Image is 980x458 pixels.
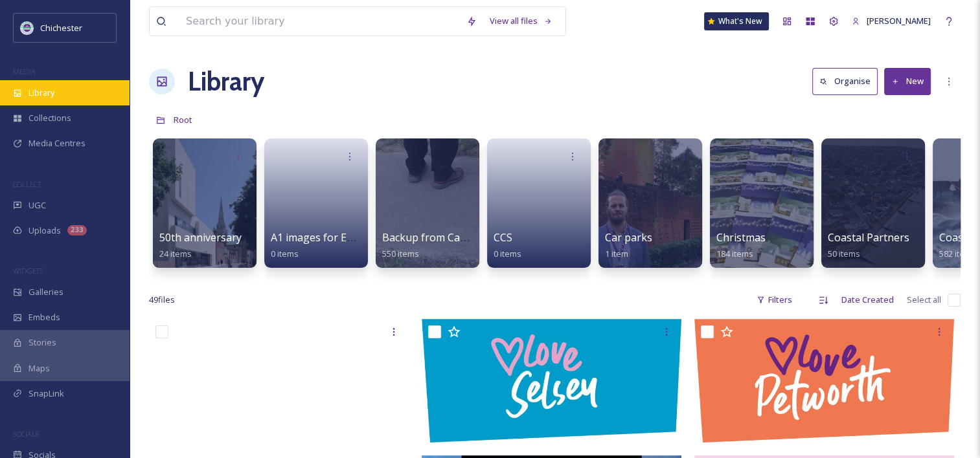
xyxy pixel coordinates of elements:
span: MEDIA [13,67,36,76]
input: Search your library [179,7,460,36]
span: Media Centres [28,137,85,149]
img: LovePetworth-RGB.jpg [694,319,954,442]
span: Library [28,87,54,99]
div: Filters [750,287,799,312]
a: Library [188,62,264,101]
span: UGC [28,199,46,212]
a: A1 images for EPH walls0 items [271,232,387,259]
img: Logo_of_Chichester_District_Council.png [21,21,34,34]
span: COLLECT [13,179,41,189]
button: Organise [812,68,878,94]
button: New [884,68,931,94]
span: Embeds [28,311,60,323]
span: 1 item [605,248,628,259]
span: 50 items [828,248,860,259]
a: Root [174,112,192,127]
span: Uploads [28,224,61,237]
span: SOCIALS [13,429,39,439]
span: 49 file s [149,294,175,306]
div: 233 [67,225,87,235]
a: Car parks1 item [605,232,652,259]
span: Galleries [28,286,63,298]
span: Maps [28,362,50,375]
span: [PERSON_NAME] [867,15,931,27]
span: 0 items [494,248,521,259]
span: Collections [28,112,71,124]
span: Select all [907,294,941,306]
a: Backup from Camera550 items [382,232,485,259]
a: View all files [483,8,559,34]
a: Coastal Partners50 items [828,232,909,259]
div: Date Created [835,287,900,312]
span: Christmas [716,230,766,245]
span: SnapLink [28,387,64,400]
a: [PERSON_NAME] [845,8,937,34]
span: 50th anniversary [159,230,242,245]
span: 184 items [716,248,753,259]
span: Coastal Partners [828,230,909,245]
span: 0 items [271,248,299,259]
span: 550 items [382,248,419,259]
span: Car parks [605,230,652,245]
a: 50th anniversary24 items [159,232,242,259]
span: Root [174,114,192,125]
span: WIDGETS [13,266,43,276]
a: Christmas184 items [716,232,766,259]
span: A1 images for EPH walls [271,230,387,245]
span: CCS [494,230,512,245]
a: What's New [704,12,769,30]
span: Chichester [40,22,82,34]
a: CCS0 items [494,232,521,259]
img: LoveSelsey-RGB.jpg [422,319,681,442]
span: Stories [28,336,56,349]
span: 24 items [159,248,192,259]
span: 582 items [939,248,976,259]
a: Organise [812,68,884,94]
span: Backup from Camera [382,230,485,245]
